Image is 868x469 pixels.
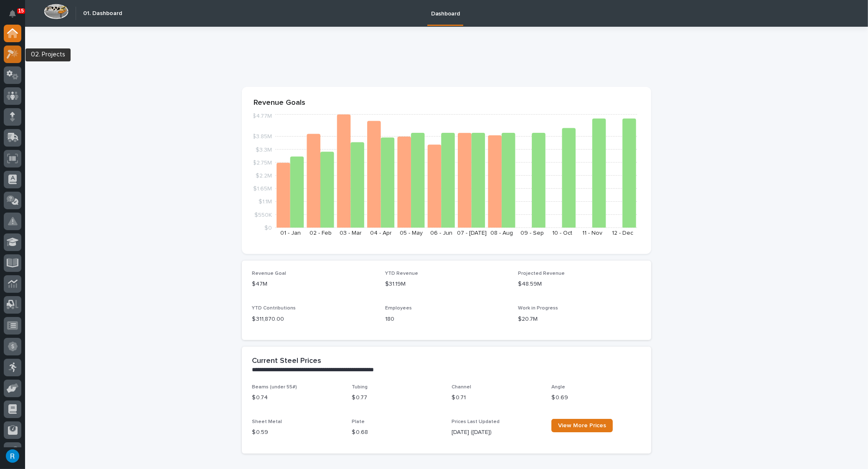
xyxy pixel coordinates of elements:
span: Prices Last Updated [452,419,500,424]
button: Notifications [4,5,21,23]
p: [DATE] ([DATE]) [452,428,541,437]
text: 11 - Nov [583,230,603,236]
text: 10 - Oct [552,230,572,236]
p: $ 0.74 [252,393,342,402]
tspan: $3.3M [256,147,272,153]
span: Plate [352,419,365,424]
p: $ 0.71 [452,393,541,402]
tspan: $550K [254,212,272,218]
tspan: $3.85M [252,134,272,140]
p: Revenue Goals [254,99,640,108]
p: 180 [385,315,508,324]
p: $ 0.68 [352,428,442,437]
span: Revenue Goal [252,271,286,276]
p: $ 0.69 [551,393,641,402]
p: $47M [252,280,375,289]
p: $20.7M [518,315,641,324]
span: Tubing [352,385,368,390]
tspan: $2.2M [256,173,272,179]
text: 12 - Dec [612,230,633,236]
tspan: $1.65M [253,186,272,192]
p: $ 0.59 [252,428,342,437]
text: 02 - Feb [310,230,332,236]
button: users-avatar [4,447,21,465]
h2: 01. Dashboard [83,10,122,17]
span: Beams (under 55#) [252,385,297,390]
span: Channel [452,385,471,390]
text: 07 - [DATE] [457,230,487,236]
p: $ 311,870.00 [252,315,375,324]
span: Projected Revenue [518,271,565,276]
text: 09 - Sep [520,230,544,236]
span: YTD Contributions [252,306,296,311]
span: Angle [551,385,565,390]
tspan: $2.75M [253,160,272,166]
text: 06 - Jun [430,230,452,236]
p: $48.59M [518,280,641,289]
a: View More Prices [551,419,613,432]
tspan: $1.1M [259,199,272,205]
text: 03 - Mar [340,230,362,236]
text: 05 - May [400,230,423,236]
p: 15 [18,8,24,14]
span: Employees [385,306,412,311]
h2: Current Steel Prices [252,357,321,366]
span: YTD Revenue [385,271,418,276]
img: Workspace Logo [44,4,69,19]
tspan: $0 [264,225,272,231]
tspan: $4.77M [252,114,272,119]
span: View More Prices [558,423,606,428]
span: Sheet Metal [252,419,282,424]
span: Work in Progress [518,306,558,311]
p: $ 0.77 [352,393,442,402]
div: Notifications15 [10,10,21,23]
text: 01 - Jan [280,230,301,236]
text: 04 - Apr [370,230,392,236]
p: $31.19M [385,280,508,289]
text: 08 - Aug [491,230,513,236]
